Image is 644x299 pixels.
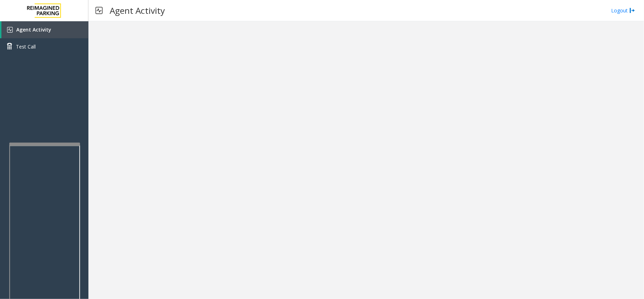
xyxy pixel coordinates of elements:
[106,2,168,19] h3: Agent Activity
[95,2,103,19] img: pageIcon
[7,27,13,33] img: 'icon'
[1,21,88,38] a: Agent Activity
[611,7,635,14] a: Logout
[16,43,36,50] span: Test Call
[630,7,635,14] img: logout
[16,26,51,33] span: Agent Activity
